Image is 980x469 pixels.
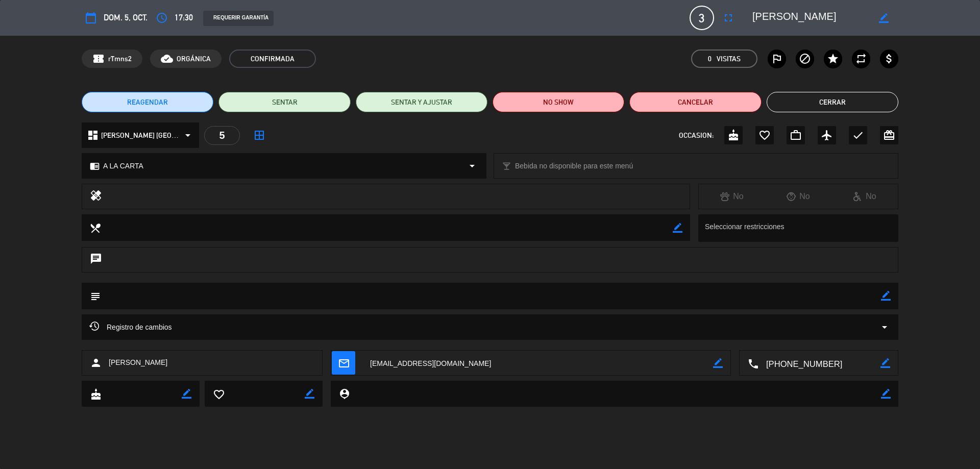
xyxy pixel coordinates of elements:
[466,160,478,172] i: arrow_drop_down
[90,189,102,204] i: healing
[104,11,148,24] span: dom. 5, oct.
[153,9,171,27] button: access_time
[881,291,891,301] i: border_color
[305,389,314,399] i: border_color
[85,12,97,24] i: calendar_today
[855,53,867,65] i: repeat
[880,358,890,368] i: border_color
[629,92,761,112] button: Cancelar
[673,223,682,233] i: border_color
[229,50,316,68] span: CONFIRMADA
[493,92,624,112] button: NO SHOW
[338,388,350,399] i: person_pin
[108,53,132,65] span: rTmns2
[90,357,102,369] i: person
[879,13,889,23] i: border_color
[82,9,100,27] button: calendar_today
[790,129,802,141] i: work_outline
[821,129,833,141] i: airplanemode_active
[175,11,193,24] span: 17:30
[89,290,101,302] i: subject
[213,388,224,400] i: favorite_border
[883,129,895,141] i: card_giftcard
[852,129,864,141] i: check
[90,388,101,400] i: cake
[827,53,839,65] i: star
[101,130,182,141] span: [PERSON_NAME] [GEOGRAPHIC_DATA]
[708,53,712,65] span: 0
[103,160,143,172] span: A LA CARTA
[722,12,734,24] i: fullscreen
[679,130,714,141] span: OCCASION:
[156,12,168,24] i: access_time
[182,129,194,141] i: arrow_drop_down
[799,53,811,65] i: block
[177,53,211,65] span: ORGÁNICA
[253,129,265,141] i: border_all
[878,321,891,333] i: arrow_drop_down
[90,253,102,267] i: chat
[765,190,831,203] div: No
[89,222,101,233] i: local_dining
[89,321,172,333] span: Registro de cambios
[502,161,511,171] i: local_bar
[767,92,898,112] button: Cerrar
[881,389,891,399] i: border_color
[161,53,173,65] i: cloud_done
[109,357,167,368] span: [PERSON_NAME]
[203,11,274,26] div: REQUERIR GARANTÍA
[338,357,349,368] i: mail_outline
[758,129,771,141] i: favorite_border
[356,92,487,112] button: SENTAR Y AJUSTAR
[218,92,350,112] button: SENTAR
[90,161,100,171] i: chrome_reader_mode
[727,129,740,141] i: cake
[771,53,783,65] i: outlined_flag
[690,6,714,30] span: 3
[747,358,758,369] i: local_phone
[204,126,240,145] div: 5
[87,129,99,141] i: dashboard
[717,53,741,65] em: Visitas
[719,9,738,27] button: fullscreen
[82,92,213,112] button: REAGENDAR
[182,389,191,399] i: border_color
[127,97,168,108] span: REAGENDAR
[831,190,898,203] div: No
[699,190,765,203] div: No
[515,160,633,172] span: Bebida no disponible para este menú
[92,53,105,65] span: confirmation_number
[713,358,723,368] i: border_color
[883,53,895,65] i: attach_money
